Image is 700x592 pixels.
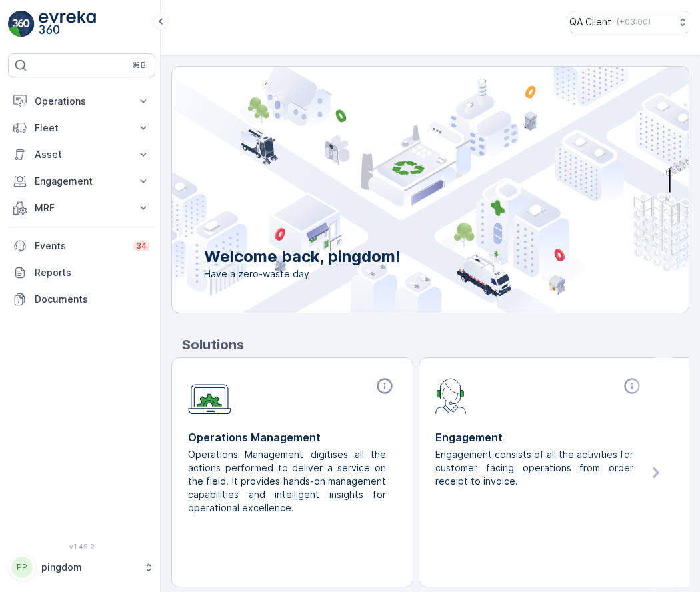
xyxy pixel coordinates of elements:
[35,239,125,253] p: Events
[35,201,129,215] p: MRF
[8,88,155,115] button: Operations
[35,175,129,188] p: Engagement
[435,448,633,488] p: Engagement consists of all the activities for customer facing operations from order receipt to in...
[204,246,401,267] p: Welcome back, pingdom!
[35,121,129,135] p: Fleet
[35,95,129,108] p: Operations
[188,377,231,415] img: module-icon
[569,11,689,33] button: QA Client(+03:00)
[8,286,155,313] a: Documents
[8,259,155,286] a: Reports
[136,241,147,251] p: 34
[8,195,155,221] button: MRF
[8,115,155,141] button: Fleet
[133,60,146,71] p: ⌘B
[435,429,644,445] p: Engagement
[204,267,401,281] span: Have a zero-waste day
[188,448,386,515] p: Operations Management digitises all the actions performed to deliver a service on the field. It p...
[8,553,155,581] button: PPpingdom
[112,67,689,313] img: city illustration
[8,168,155,195] button: Engagement
[435,377,467,414] img: module-icon
[35,148,129,161] p: Asset
[8,543,155,551] span: v 1.49.2
[569,15,611,29] p: QA Client
[617,17,651,27] p: ( +03:00 )
[41,561,137,574] p: pingdom
[8,141,155,168] button: Asset
[182,335,689,355] p: Solutions
[188,429,397,445] p: Operations Management
[8,11,35,37] img: logo
[11,557,33,578] div: PP
[39,11,96,37] img: logo_light-DOdMpM7g.png
[35,293,150,306] p: Documents
[35,266,150,279] p: Reports
[8,233,155,259] a: Events34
